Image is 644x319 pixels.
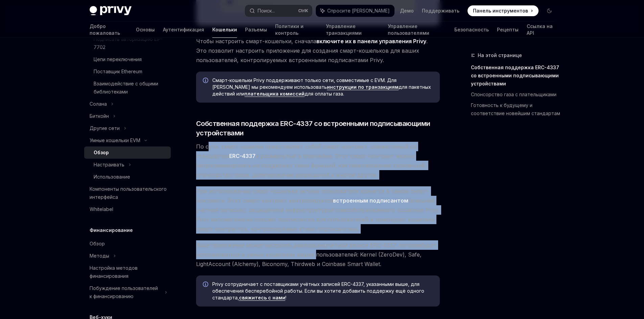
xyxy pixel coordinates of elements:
font: Цепи переключения [94,56,142,62]
font: Спросите [PERSON_NAME] [327,8,390,14]
font: Добро пожаловать [90,23,120,36]
font: Ваше приложение может настроить реализацию [196,242,325,248]
a: Демо [400,7,414,14]
font: Панель инструментов [473,8,528,14]
a: включите их в панели управления Privy [316,38,426,45]
font: Разъемы [245,27,267,32]
font: Использование [94,174,130,180]
a: Компоненты пользовательского интерфейса [84,183,171,203]
font: и развёрнутый в блокчейне. Этот смарт-контракт можно запрограммировать на поддержку таких функций... [196,153,427,178]
font: Рецепты [497,27,519,32]
font: Демо [400,8,414,14]
a: ERC-4337 [229,153,256,160]
font: Безопасность [454,27,489,32]
a: Управление транзакциями [326,22,380,38]
font: Политики и контроль [275,23,304,36]
a: Whitelabel [84,203,171,215]
font: На этой странице [478,52,522,58]
font: . Это позволит настроить приложение для создания смарт-кошельков для ваших пользователей, контрол... [196,38,428,63]
font: Побуждение пользователей к финансированию [90,285,158,299]
font: Ctrl [298,8,305,13]
font: Собственная поддержка ERC-4337 со встроенными подписывающими устройствами [196,119,432,137]
font: Аутентификация [163,27,204,32]
a: Ссылка на API [527,22,555,38]
font: ! [285,295,286,300]
font: Биткойн [90,113,109,119]
font: Поставщик Ethereum [94,69,142,74]
a: Поставщик Ethereum [84,65,171,78]
a: Аутентификация [163,22,204,38]
a: Политики и контроль [275,22,318,38]
a: Разъемы [245,22,267,38]
font: Солана [90,101,107,107]
font: Privy сотрудничает с поставщиками учётных записей ERC-4337, указанными выше, для обеспечения бесп... [212,281,424,300]
font: Умные кошельки EVM [90,137,140,143]
a: Обзор [84,238,171,250]
a: инструкции по транзакциям [327,84,399,90]
font: Управление транзакциями [326,23,362,36]
font: Ссылка на API [527,23,553,36]
a: Настройка методов финансирования [84,262,171,282]
a: Собственная поддержка ERC-4337 со встроенными подписывающими устройствами [471,62,560,89]
font: Обзор [94,150,109,155]
font: Whitelabel [90,206,113,212]
font: Компоненты пользовательского интерфейса [90,186,167,200]
font: будет использоваться в умных кошельках ваших пользователей: Kernel (ZeroDev), Safe, LightAccount ... [196,242,436,267]
font: Спонсорство газа с плательщиками [471,91,556,97]
a: Готовность к будущему и соответствие новейшим стандартам [471,100,560,119]
font: Настраивать [94,162,124,167]
a: Взаимодействие с общими библиотеками [84,78,171,98]
a: Безопасность [454,22,489,38]
font: учетной записи ERC-4337, которая [325,242,421,248]
font: включите их в панели управления Privy [316,38,426,45]
font: При использовании смарт-кошелька активы пользователя хранятся в самом смарт-контракте. Этот смарт... [196,188,429,204]
font: Готовность к будущему и соответствие новейшим стандартам [471,102,560,116]
font: свяжитесь с нами [239,295,285,300]
button: Поиск...CtrlK [245,5,312,17]
font: Поддерживать [422,8,459,14]
img: темный логотип [90,6,132,16]
font: Методы [90,253,109,259]
button: Спросите [PERSON_NAME] [316,5,395,17]
a: Основы [136,22,155,38]
font: встроенным подписантом [333,197,408,204]
a: Использование [84,171,171,183]
font: Поиск... [258,8,275,14]
font: инструкции по транзакциям [327,84,399,90]
a: плательщика комиссий [244,91,305,97]
font: для оплаты газа. [305,91,344,97]
a: Рецепты [497,22,519,38]
font: Настройка методов финансирования [90,265,138,279]
a: Добро пожаловать [90,22,128,38]
a: свяжитесь с нами [239,295,285,301]
svg: Информация [203,78,210,84]
a: Кошельки [212,22,237,38]
font: Другие сети [90,125,120,131]
a: Цепи переключения [84,53,171,65]
font: Взаимодействие с общими библиотеками [94,81,158,95]
font: Основы [136,27,155,32]
font: Смарт-кошельки Privy поддерживают только сети, совместимые с EVM. Для [PERSON_NAME] мы рекомендуе... [212,77,397,90]
font: K [305,8,308,13]
a: Поддерживать [422,7,459,14]
font: Чтобы настроить смарт-кошельки, сначала [196,38,316,45]
a: Управление пользователями [388,22,446,38]
font: Обзор [90,241,105,246]
a: Обзор [84,147,171,159]
svg: Информация [203,282,210,288]
font: По сути, смарт-кошелёк представляет собой смарт-контракт, совместимый со стандартом [196,143,416,159]
font: Управление пользователями [388,23,429,36]
font: Кошельки [212,27,237,32]
font: Собственная поддержка ERC-4337 со встроенными подписывающими устройствами [471,64,559,86]
button: Включить темный режим [544,5,555,16]
a: Спонсорство газа с плательщиками [471,89,560,100]
a: Панель инструментов [468,5,539,16]
font: Финансирование [90,227,133,233]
